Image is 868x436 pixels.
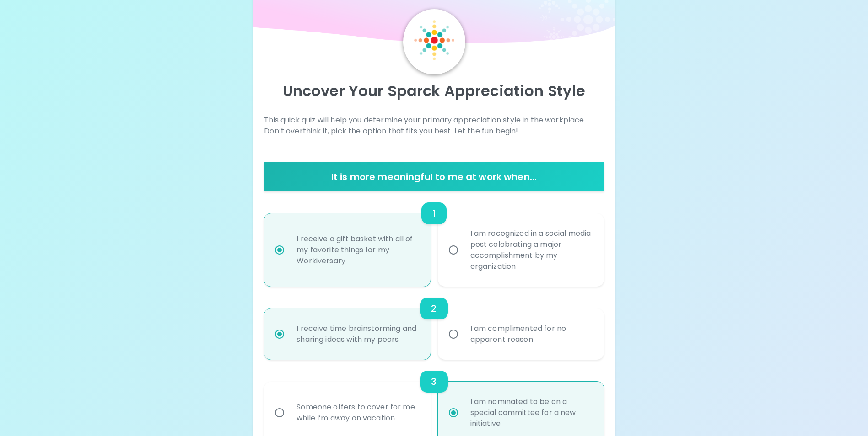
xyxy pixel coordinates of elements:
p: This quick quiz will help you determine your primary appreciation style in the workplace. Don’t o... [264,115,604,137]
div: choice-group-check [264,191,604,287]
p: Uncover Your Sparck Appreciation Style [264,82,604,100]
h6: It is more meaningful to me at work when... [268,170,600,184]
div: I receive time brainstorming and sharing ideas with my peers [289,312,425,356]
img: Sparck Logo [414,20,454,60]
div: I am complimented for no apparent reason [463,312,599,356]
h6: 3 [431,374,437,389]
h6: 2 [431,301,437,316]
div: Someone offers to cover for me while I’m away on vacation [289,391,425,435]
h6: 1 [432,206,436,221]
div: I am recognized in a social media post celebrating a major accomplishment by my organization [463,217,599,283]
div: choice-group-check [264,287,604,360]
div: I receive a gift basket with all of my favorite things for my Workiversary [289,223,425,277]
